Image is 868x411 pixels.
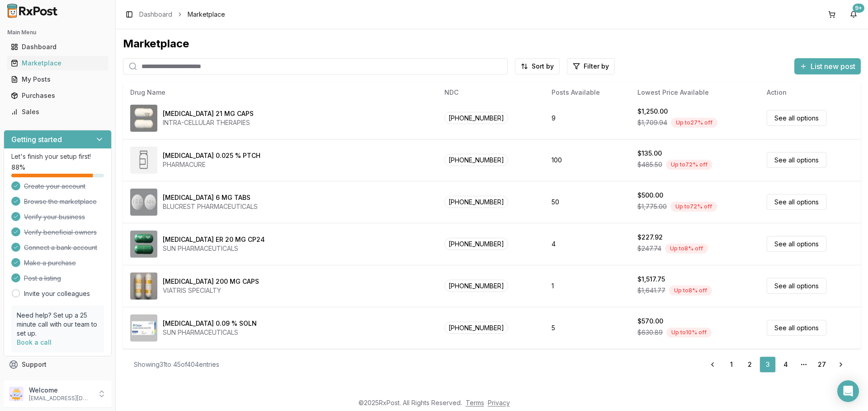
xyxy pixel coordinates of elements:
td: 9 [544,97,630,139]
a: See all options [767,152,826,168]
td: 4 [544,223,630,265]
span: Filter by [584,62,609,71]
div: [MEDICAL_DATA] 21 MG CAPS [163,109,254,118]
div: SUN PHARMACEUTICALS [163,328,257,337]
div: $135.00 [637,149,662,158]
span: Connect a bank account [24,243,97,252]
p: Need help? Set up a 25 minute call with our team to set up. [17,311,99,338]
a: Dashboard [7,39,108,55]
a: See all options [767,236,826,252]
span: Post a listing [24,274,61,283]
span: $247.74 [637,244,661,253]
div: $500.00 [637,191,663,200]
div: Marketplace [11,59,104,68]
span: [PHONE_NUMBER] [444,112,508,124]
div: $1,250.00 [637,107,668,116]
a: See all options [767,110,826,126]
div: INTRA-CELLULAR THERAPIES [163,118,254,127]
a: Privacy [488,399,510,406]
p: [EMAIL_ADDRESS][DOMAIN_NAME] [29,395,92,402]
a: Sales [7,104,108,120]
span: Verify beneficial owners [24,228,97,237]
button: Feedback [4,373,112,389]
p: Let's finish your setup first! [11,152,104,161]
a: 2 [741,356,758,373]
div: SUN PHARMACEUTICALS [163,244,265,253]
span: List new post [811,61,855,72]
div: Dashboard [11,42,104,51]
td: 5 [544,307,630,349]
div: Up to 10 % off [666,328,712,337]
th: Drug Name [123,82,437,103]
img: Carbinoxamine Maleate 6 MG TABS [130,189,157,216]
th: Posts Available [544,82,630,103]
div: Up to 8 % off [669,286,712,296]
div: Up to 8 % off [665,244,708,254]
h2: Main Menu [7,29,108,36]
button: Sort by [515,58,560,74]
button: 9+ [846,7,861,22]
td: 100 [544,139,630,181]
button: Sales [4,105,112,119]
span: [PHONE_NUMBER] [444,280,508,292]
div: [MEDICAL_DATA] 200 MG CAPS [163,277,259,286]
span: $1,709.94 [637,118,667,127]
div: [MEDICAL_DATA] ER 20 MG CP24 [163,235,265,244]
button: My Posts [4,72,112,87]
th: NDC [437,82,544,103]
div: Up to 72 % off [666,160,712,170]
a: Marketplace [7,55,108,71]
div: $570.00 [637,317,663,326]
a: Go to previous page [703,356,722,373]
span: $630.89 [637,328,663,337]
img: RxPost Logo [4,4,61,18]
h3: Getting started [11,134,62,145]
p: Welcome [29,386,92,395]
div: 9+ [853,4,864,13]
a: See all options [767,278,826,294]
img: CeleBREX 200 MG CAPS [130,272,157,300]
th: Lowest Price Available [630,82,759,103]
span: Feedback [22,376,52,385]
button: Support [4,356,112,373]
div: [MEDICAL_DATA] 6 MG TABS [163,193,250,202]
a: 27 [814,356,830,373]
nav: breadcrumb [139,10,225,19]
button: List new post [794,58,861,74]
span: Browse the marketplace [24,197,97,206]
div: [MEDICAL_DATA] 0.025 % PTCH [163,151,260,160]
a: Invite your colleagues [24,289,90,298]
a: List new post [794,63,861,72]
td: 1 [544,265,630,307]
img: Caplyta 21 MG CAPS [130,105,157,132]
div: Up to 72 % off [670,202,717,212]
img: Carvedilol Phosphate ER 20 MG CP24 [130,231,157,258]
button: Marketplace [4,56,112,70]
button: Purchases [4,88,112,103]
td: 50 [544,181,630,223]
span: $1,641.77 [637,286,665,295]
span: Sort by [532,62,554,71]
a: Terms [466,399,484,406]
a: See all options [767,320,826,336]
img: User avatar [9,387,24,401]
a: My Posts [7,71,108,88]
img: Capsaicin 0.025 % PTCH [130,147,157,174]
div: Open Intercom Messenger [837,380,859,402]
a: Go to next page [832,356,850,373]
a: Book a call [17,338,52,346]
span: [PHONE_NUMBER] [444,322,508,334]
span: Make a purchase [24,259,76,268]
div: BLUCREST PHARMACEUTICALS [163,202,258,211]
span: [PHONE_NUMBER] [444,238,508,250]
button: Dashboard [4,40,112,54]
img: Cequa 0.09 % SOLN [130,314,157,342]
a: 3 [759,356,776,373]
div: $227.92 [637,233,663,242]
span: $1,775.00 [637,202,667,211]
div: $1,517.75 [637,275,665,284]
a: Dashboard [139,10,172,19]
span: $485.50 [637,160,662,169]
nav: pagination [703,356,850,373]
span: [PHONE_NUMBER] [444,154,508,166]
